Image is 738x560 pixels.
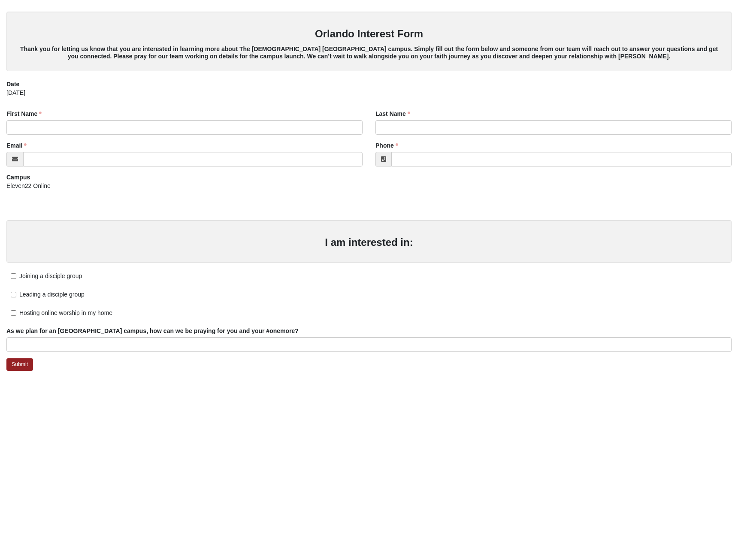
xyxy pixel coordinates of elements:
[6,109,42,118] label: First Name
[6,141,27,150] label: Email
[15,45,723,60] h5: Thank you for letting us know that you are interested in learning more about The [DEMOGRAPHIC_DAT...
[15,236,723,249] h3: I am interested in:
[19,272,82,279] span: Joining a disciple group
[6,80,19,88] label: Date
[6,88,732,103] div: [DATE]
[19,309,112,316] span: Hosting online worship in my home
[375,109,410,118] label: Last Name
[6,173,30,182] label: Campus
[11,310,16,316] input: Hosting online worship in my home
[6,358,33,371] a: Submit
[11,273,16,279] input: Joining a disciple group
[15,28,723,40] h3: Orlando Interest Form
[19,291,85,298] span: Leading a disciple group
[375,141,398,150] label: Phone
[6,327,299,335] label: As we plan for an [GEOGRAPHIC_DATA] campus, how can we be praying for you and your #onemore?
[11,292,16,297] input: Leading a disciple group
[6,182,363,196] div: Eleven22 Online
